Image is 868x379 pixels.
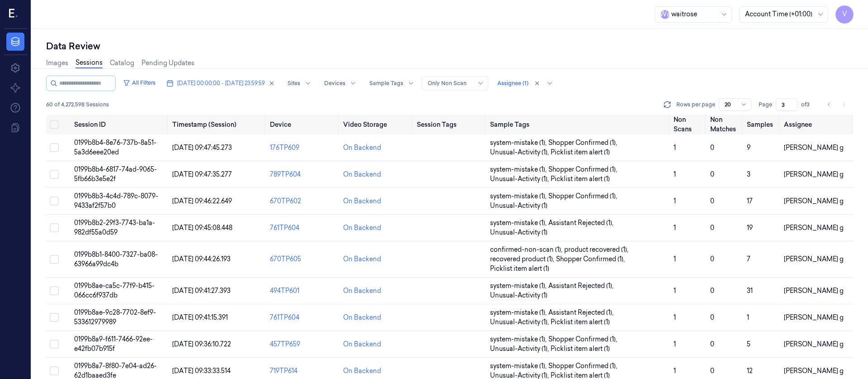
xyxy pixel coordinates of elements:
[674,367,676,375] span: 1
[674,170,676,178] span: 1
[343,366,381,376] div: On Backend
[177,79,265,87] span: [DATE] 00:00:00 - [DATE] 23:59:59
[710,340,714,348] span: 0
[784,197,844,205] span: [PERSON_NAME] g
[674,287,676,295] span: 1
[564,245,630,254] span: product recovered (1) ,
[490,344,551,354] span: Unusual-Activity (1) ,
[343,340,381,349] div: On Backend
[270,286,336,296] div: 494TP601
[548,192,619,201] span: Shopper Confirmed (1) ,
[710,255,714,263] span: 0
[74,308,156,326] span: 0199b8ae-9c28-7702-8ef9-533612979989
[163,76,278,91] button: [DATE] 00:00:00 - [DATE] 23:59:59
[74,335,153,353] span: 0199b8a9-f611-7466-92ee-e42fb07b915f
[142,58,194,68] a: Pending Updates
[270,143,336,153] div: 176TP609
[486,115,670,134] th: Sample Tags
[172,144,232,152] span: [DATE] 09:47:45.273
[747,313,749,321] span: 1
[413,115,486,134] th: Session Tags
[660,10,670,19] span: W a
[172,255,231,263] span: [DATE] 09:44:26.193
[784,144,844,152] span: [PERSON_NAME] g
[266,115,340,134] th: Device
[270,313,336,322] div: 761TP604
[747,287,753,295] span: 31
[172,367,231,375] span: [DATE] 09:33:33.514
[674,197,676,205] span: 1
[50,286,59,295] button: Select row
[50,120,59,129] button: Select all
[490,264,549,273] span: Picklist item alert (1)
[674,313,676,321] span: 1
[50,255,59,264] button: Select row
[46,58,68,68] a: Images
[50,170,59,179] button: Select row
[490,174,551,184] span: Unusual-Activity (1) ,
[784,340,844,348] span: [PERSON_NAME] g
[74,282,155,299] span: 0199b8ae-ca5c-77f9-b415-066cc6f937db
[551,344,610,354] span: Picklist item alert (1)
[74,139,156,156] span: 0199b8b4-8e76-737b-8a51-5a3d6eee20ed
[548,165,619,174] span: Shopper Confirmed (1) ,
[780,115,854,134] th: Assignee
[707,115,743,134] th: Non Matches
[50,223,59,232] button: Select row
[340,115,413,134] th: Video Storage
[551,174,610,184] span: Picklist item alert (1)
[548,361,619,371] span: Shopper Confirmed (1) ,
[674,224,676,232] span: 1
[784,367,844,375] span: [PERSON_NAME] g
[270,254,336,264] div: 670TP605
[747,255,750,263] span: 7
[747,144,750,152] span: 9
[784,287,844,295] span: [PERSON_NAME] g
[490,335,548,344] span: system-mistake (1) ,
[710,197,714,205] span: 0
[674,144,676,152] span: 1
[490,254,556,264] span: recovered product (1) ,
[710,170,714,178] span: 0
[50,143,59,152] button: Select row
[172,170,232,178] span: [DATE] 09:47:35.277
[784,313,844,321] span: [PERSON_NAME] g
[490,138,548,148] span: system-mistake (1) ,
[548,308,615,317] span: Assistant Rejected (1) ,
[343,313,381,322] div: On Backend
[71,115,168,134] th: Session ID
[823,98,850,111] nav: pagination
[747,340,750,348] span: 5
[343,254,381,264] div: On Backend
[548,218,615,228] span: Assistant Rejected (1) ,
[74,192,158,210] span: 0199b8b3-4c4d-789c-8079-9433af2f57b0
[747,224,753,232] span: 19
[172,197,232,205] span: [DATE] 09:46:22.649
[74,165,157,183] span: 0199b8b4-6817-74ad-9065-5fb66b3e5e2f
[172,287,231,295] span: [DATE] 09:41:27.393
[490,308,548,317] span: system-mistake (1) ,
[270,197,336,206] div: 670TP602
[551,317,610,327] span: Picklist item alert (1)
[74,219,155,236] span: 0199b8b2-29f3-7743-ba1a-982df55a0d59
[46,101,109,109] span: 60 of 4,272,598 Sessions
[119,76,159,90] button: All Filters
[784,170,844,178] span: [PERSON_NAME] g
[670,115,707,134] th: Non Scans
[835,5,854,24] button: V
[270,366,336,376] div: 719TP614
[490,218,548,228] span: system-mistake (1) ,
[784,255,844,263] span: [PERSON_NAME] g
[710,367,714,375] span: 0
[343,223,381,233] div: On Backend
[343,286,381,296] div: On Backend
[759,101,772,109] span: Page
[548,335,619,344] span: Shopper Confirmed (1) ,
[172,224,232,232] span: [DATE] 09:45:08.448
[747,197,753,205] span: 17
[50,366,59,375] button: Select row
[710,224,714,232] span: 0
[270,170,336,179] div: 789TP604
[46,40,854,53] div: Data Review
